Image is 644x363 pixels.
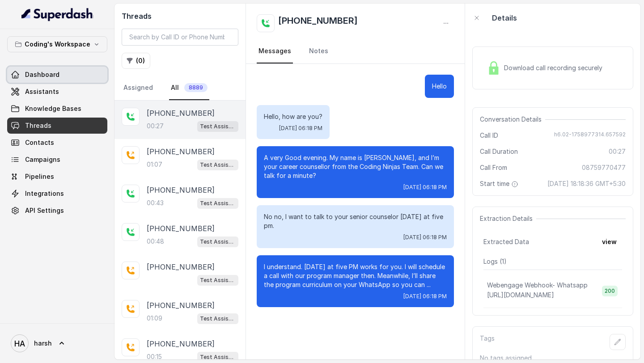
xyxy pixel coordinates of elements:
[147,108,215,118] p: [PHONE_NUMBER]
[403,184,447,191] span: [DATE] 06:18 PM
[480,354,626,363] p: No tags assigned
[200,237,236,246] p: Test Assistant- 2
[200,353,236,362] p: Test Assistant-3
[200,314,236,323] p: Test Assistant-3
[480,334,495,350] p: Tags
[403,234,447,241] span: [DATE] 06:18 PM
[147,223,215,234] p: [PHONE_NUMBER]
[7,135,107,151] a: Contacts
[25,189,64,198] span: Integrations
[480,163,507,172] span: Call From
[7,152,107,168] a: Campaigns
[7,118,107,134] a: Threads
[147,262,215,272] p: [PHONE_NUMBER]
[257,39,454,63] nav: Tabs
[184,83,208,92] span: 8889
[200,122,236,131] p: Test Assistant- 2
[122,76,238,100] nav: Tabs
[34,339,52,348] span: harsh
[14,339,25,348] text: HA
[25,206,64,215] span: API Settings
[147,352,162,361] p: 00:15
[200,276,236,285] p: Test Assistant-3
[147,237,164,246] p: 00:48
[257,39,293,63] a: Messages
[264,212,447,230] p: No no, I want to talk to your senior counselor [DATE] at five pm.
[487,61,500,75] img: Lock Icon
[147,338,215,349] p: [PHONE_NUMBER]
[480,115,545,124] span: Conversation Details
[122,11,238,21] h2: Threads
[25,70,59,79] span: Dashboard
[7,186,107,202] a: Integrations
[487,291,554,299] span: [URL][DOMAIN_NAME]
[122,29,238,46] input: Search by Call ID or Phone Number
[200,199,236,208] p: Test Assistant- 2
[403,293,447,300] span: [DATE] 06:18 PM
[25,155,60,164] span: Campaigns
[25,172,54,181] span: Pipelines
[547,179,626,188] span: [DATE] 18:18:36 GMT+5:30
[147,314,162,323] p: 01:09
[21,7,93,21] img: light.svg
[25,138,54,147] span: Contacts
[122,76,155,100] a: Assigned
[7,203,107,219] a: API Settings
[147,160,162,169] p: 01:07
[480,214,536,223] span: Extraction Details
[7,36,107,52] button: Coding's Workspace
[7,67,107,83] a: Dashboard
[597,234,622,250] button: view
[554,131,626,140] span: h6.02-1758977314.657592
[7,101,107,117] a: Knowledge Bases
[480,147,518,156] span: Call Duration
[264,153,447,180] p: A very Good evening. My name is [PERSON_NAME], and I’m your career counsellor from the Coding Nin...
[504,63,606,72] span: Download call recording securely
[25,121,51,130] span: Threads
[7,169,107,185] a: Pipelines
[483,237,529,246] span: Extracted Data
[602,286,618,296] span: 200
[278,14,358,32] h2: [PHONE_NUMBER]
[279,125,322,132] span: [DATE] 06:18 PM
[122,53,150,69] button: (0)
[200,160,236,169] p: Test Assistant-3
[147,300,215,311] p: [PHONE_NUMBER]
[480,131,498,140] span: Call ID
[492,13,517,23] p: Details
[25,39,90,50] p: Coding's Workspace
[25,87,59,96] span: Assistants
[169,76,209,100] a: All8889
[147,185,215,195] p: [PHONE_NUMBER]
[480,179,520,188] span: Start time
[147,122,164,131] p: 00:27
[432,82,447,91] p: Hello
[487,281,588,290] p: Webengage Webhook- Whatsapp
[609,147,626,156] span: 00:27
[483,257,622,266] p: Logs ( 1 )
[264,262,447,289] p: I understand. [DATE] at five PM works for you. I will schedule a call with our program manager th...
[147,146,215,157] p: [PHONE_NUMBER]
[7,331,107,356] a: harsh
[147,198,164,207] p: 00:43
[307,39,330,63] a: Notes
[582,163,626,172] span: 08759770477
[264,112,322,121] p: Hello, how are you?
[25,104,81,113] span: Knowledge Bases
[7,84,107,100] a: Assistants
